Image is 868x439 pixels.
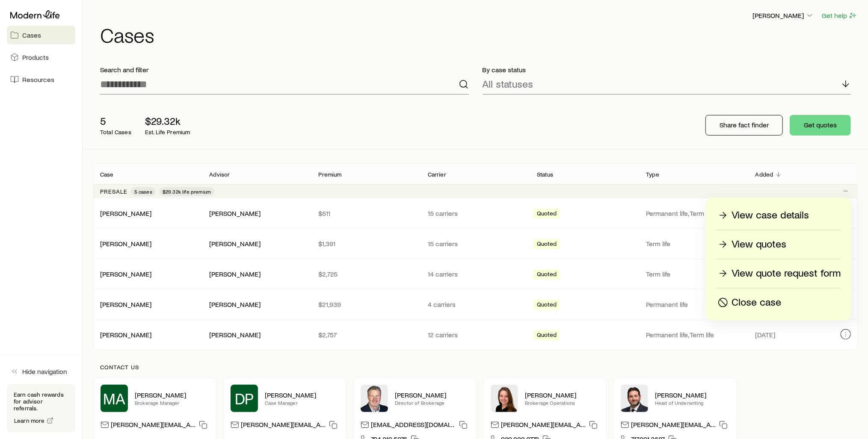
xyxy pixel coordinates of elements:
p: $1,391 [319,239,414,248]
span: Quoted [537,271,557,280]
a: Resources [7,70,75,89]
p: 12 carriers [428,330,523,339]
a: View quotes [716,237,841,252]
p: Added [755,171,773,178]
span: Quoted [537,301,557,310]
p: Search and filter [100,65,469,74]
img: Trey Wall [361,385,388,412]
p: Head of Underwriting [655,399,729,406]
a: Cases [7,26,75,44]
p: 14 carriers [428,270,523,278]
p: Brokerage Operations [525,399,599,406]
p: Permanent life [646,300,741,309]
img: Bryan Simmons [621,385,648,412]
p: Est. Life Premium [145,129,190,136]
p: [EMAIL_ADDRESS][DOMAIN_NAME] [371,420,456,432]
p: Total Cases [100,129,131,136]
span: Quoted [537,210,557,219]
p: Brokerage Manager [135,399,209,406]
p: Permanent life, Term life [646,330,741,339]
div: [PERSON_NAME] [209,209,261,218]
p: 4 carriers [428,300,523,309]
p: Close case [732,296,781,309]
div: Earn cash rewards for advisor referrals.Learn more [7,384,75,432]
p: Case [100,171,114,178]
div: [PERSON_NAME] [100,330,151,339]
div: [PERSON_NAME] [209,239,261,248]
p: [PERSON_NAME][EMAIL_ADDRESS][DOMAIN_NAME] [241,420,326,432]
p: [PERSON_NAME] [752,11,814,20]
p: 15 carriers [428,239,523,248]
div: [PERSON_NAME] [100,209,151,218]
p: Contact us [100,364,851,371]
a: View case details [716,208,841,223]
p: 5 [100,115,131,127]
p: [PERSON_NAME] [395,391,469,399]
p: $21,939 [319,300,414,309]
span: [DATE] [755,330,776,339]
a: [PERSON_NAME] [100,239,151,247]
p: [PERSON_NAME] [135,391,209,399]
div: [PERSON_NAME] [100,239,151,248]
div: Client cases [93,163,858,350]
div: [PERSON_NAME] [100,270,151,279]
p: Premium [319,171,342,178]
p: Share fact finder [720,121,769,129]
p: 15 carriers [428,209,523,218]
span: Hide navigation [22,367,67,376]
p: Carrier [428,171,446,178]
p: Term life [646,270,741,278]
p: Presale [100,188,127,195]
h1: Cases [100,24,858,45]
span: $29.32k life premium [163,188,211,195]
p: Earn cash rewards for advisor referrals. [14,391,68,412]
p: $511 [319,209,414,218]
span: Cases [22,31,41,39]
div: [PERSON_NAME] [209,270,261,279]
p: [PERSON_NAME] [265,391,339,399]
p: [PERSON_NAME] [655,391,729,399]
p: [PERSON_NAME][EMAIL_ADDRESS][PERSON_NAME][DOMAIN_NAME] [111,420,196,432]
a: [PERSON_NAME] [100,209,151,217]
button: Share fact finder [705,115,783,136]
p: $2,725 [319,270,414,278]
span: Resources [22,75,54,84]
p: Director of Brokerage [395,399,469,406]
span: Quoted [537,240,557,249]
div: [PERSON_NAME] [100,300,151,309]
p: [PERSON_NAME] [525,391,599,399]
p: [PERSON_NAME][EMAIL_ADDRESS][DOMAIN_NAME] [631,420,716,432]
button: Close case [716,295,841,310]
span: Quoted [537,331,557,340]
div: [PERSON_NAME] [209,330,261,339]
span: DP [235,390,254,407]
p: $2,757 [319,330,414,339]
p: All statuses [483,78,533,90]
button: Get help [821,11,858,21]
p: $29.32k [145,115,190,127]
span: 5 cases [134,188,152,195]
p: By case status [483,65,851,74]
p: Advisor [209,171,230,178]
p: [PERSON_NAME][EMAIL_ADDRESS][DOMAIN_NAME] [501,420,586,432]
p: Status [537,171,553,178]
span: Learn more [14,418,45,424]
a: [PERSON_NAME] [100,330,151,339]
img: Ellen Wall [491,385,518,412]
p: Permanent life, Term life [646,209,741,218]
p: Term life [646,239,741,248]
button: Hide navigation [7,362,75,381]
p: View quotes [732,238,786,251]
a: Products [7,48,75,67]
span: Products [22,53,49,62]
a: [PERSON_NAME] [100,270,151,278]
p: View case details [732,209,809,222]
button: [PERSON_NAME] [752,11,815,21]
p: Type [646,171,659,178]
p: View quote request form [732,267,841,280]
p: Case Manager [265,399,339,406]
a: Get quotes [790,115,851,136]
span: MA [103,390,125,407]
a: View quote request form [716,266,841,281]
div: [PERSON_NAME] [209,300,261,309]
